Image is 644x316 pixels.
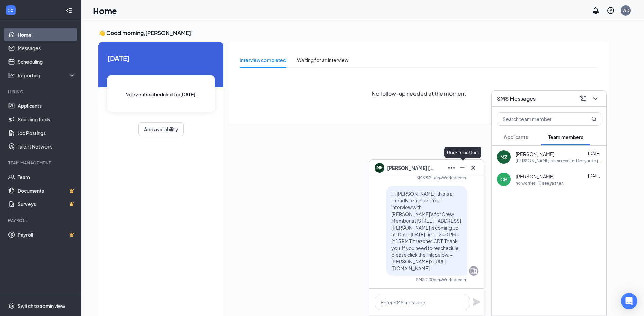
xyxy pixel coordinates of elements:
div: Payroll [8,218,74,223]
div: SMS 8:21am [416,175,440,181]
svg: Collapse [66,7,72,14]
span: [DATE] [588,173,601,178]
input: Search team member [497,113,578,125]
span: • Workstream [440,277,466,283]
a: PayrollCrown [18,228,76,241]
span: [PERSON_NAME] [516,151,554,157]
div: Hiring [8,89,74,95]
svg: MagnifyingGlass [591,116,597,122]
a: Scheduling [18,55,76,68]
button: ChevronDown [590,93,601,104]
a: DocumentsCrown [18,184,76,197]
svg: ChevronDown [591,95,600,103]
span: No follow-up needed at the moment [372,89,466,98]
button: Cross [468,162,479,173]
a: SurveysCrown [18,197,76,211]
a: Talent Network [18,140,76,153]
svg: WorkstreamLogo [7,7,14,14]
div: CB [500,176,508,183]
a: Team [18,170,76,184]
div: no worries, I'll see ya then [516,180,564,186]
div: Interview completed [240,56,286,64]
span: Hi [PERSON_NAME], this is a friendly reminder. Your interview with [PERSON_NAME]'s for Crew Membe... [391,191,461,271]
svg: Settings [8,302,15,309]
div: Reporting [18,72,76,79]
svg: Plane [473,298,481,306]
div: Open Intercom Messenger [621,293,637,309]
button: Ellipses [446,162,457,173]
svg: Cross [469,164,477,172]
button: Minimize [457,162,468,173]
div: Switch to admin view [18,302,65,309]
div: Team Management [8,160,74,166]
button: Add availability [138,122,184,136]
span: [DATE] [107,53,215,63]
span: [PERSON_NAME] [PERSON_NAME] [387,164,435,172]
svg: ComposeMessage [579,95,587,103]
svg: Notifications [592,6,600,15]
span: Team members [548,134,583,140]
span: [DATE] [588,151,601,156]
a: Sourcing Tools [18,113,76,126]
h1: Home [93,5,117,16]
svg: Ellipses [447,164,456,172]
svg: Analysis [8,72,15,79]
svg: Company [470,267,478,275]
div: [PERSON_NAME]'s is so excited for you to join our team! Do you know anyone else who might be inte... [516,158,601,164]
div: WD [622,7,629,13]
div: MZ [500,154,507,160]
svg: QuestionInfo [607,6,615,15]
a: Job Postings [18,126,76,140]
a: Messages [18,41,76,55]
button: ComposeMessage [578,93,589,104]
a: Applicants [18,99,76,113]
span: • Workstream [440,175,466,181]
span: No events scheduled for [DATE] . [125,91,197,98]
h3: SMS Messages [497,95,536,102]
svg: Minimize [458,164,466,172]
a: Home [18,28,76,41]
span: [PERSON_NAME] [516,173,554,180]
div: SMS 2:00pm [416,277,440,283]
span: Applicants [504,134,528,140]
h3: 👋 Good morning, [PERSON_NAME] ! [98,29,609,37]
div: Waiting for an interview [297,56,348,64]
div: Dock to bottom [444,147,481,158]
